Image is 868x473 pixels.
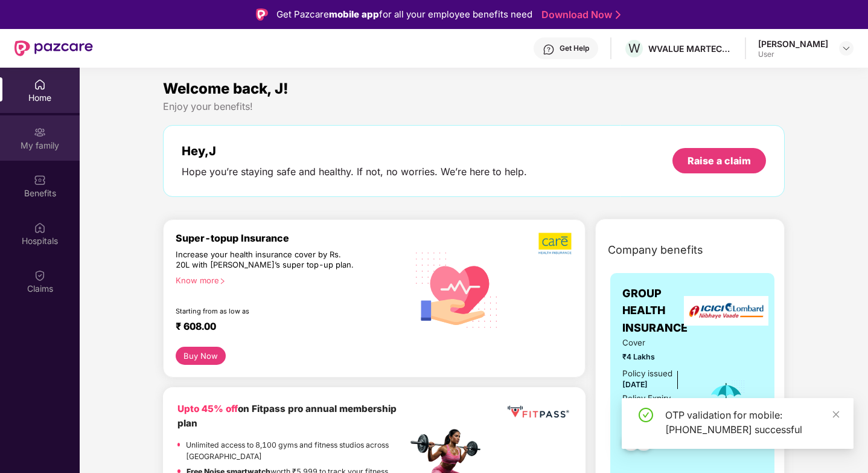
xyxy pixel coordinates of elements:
[622,336,691,349] span: Cover
[688,154,751,167] div: Raise a claim
[505,402,571,422] img: fppp.png
[407,239,507,339] img: svg+xml;base64,PHN2ZyB4bWxucz0iaHR0cDovL3d3dy53My5vcmcvMjAwMC9zdmciIHhtbG5zOnhsaW5rPSJodHRwOi8vd3...
[14,40,93,56] img: New Pazcare Logo
[622,351,691,362] span: ₹4 Lakhs
[684,296,768,326] img: insurerLogo
[176,232,407,244] div: Super-topup Insurance
[841,43,851,53] img: svg+xml;base64,PHN2ZyBpZD0iRHJvcGRvd24tMzJ4MzIiIHhtbG5zPSJodHRwOi8vd3d3LnczLm9yZy8yMDAwL3N2ZyIgd2...
[622,367,672,380] div: Policy issued
[832,410,840,419] span: close
[176,275,400,284] div: Know more
[182,144,527,158] div: Hey, J
[182,166,527,178] div: Hope you’re staying safe and healthy. If not, no worries. We’re here to help.
[758,50,828,59] div: User
[177,403,397,429] b: on Fitpass pro annual membership plan
[176,320,395,335] div: ₹ 608.00
[758,38,828,50] div: [PERSON_NAME]
[329,8,379,20] strong: mobile app
[176,249,356,271] div: Increase your health insurance cover by Rs. 20L with [PERSON_NAME]’s super top-up plan.
[163,100,785,113] div: Enjoy your benefits!
[622,380,648,389] span: [DATE]
[219,278,226,285] span: right
[541,8,617,21] a: Download Now
[176,307,356,315] div: Starting from as low as
[176,347,226,365] button: Buy Now
[34,222,46,234] img: svg+xml;base64,PHN2ZyBpZD0iSG9zcGl0YWxzIiB4bWxucz0iaHR0cDovL3d3dy53My5vcmcvMjAwMC9zdmciIHdpZHRoPS...
[177,403,238,414] b: Upto 45% off
[560,43,589,53] div: Get Help
[707,379,746,419] img: icon
[616,8,621,21] img: Stroke
[256,8,268,21] img: Logo
[608,242,703,259] span: Company benefits
[34,174,46,186] img: svg+xml;base64,PHN2ZyBpZD0iQmVuZWZpdHMiIHhtbG5zPSJodHRwOi8vd3d3LnczLm9yZy8yMDAwL3N2ZyIgd2lkdGg9Ij...
[276,7,532,22] div: Get Pazcare for all your employee benefits need
[34,79,46,91] img: svg+xml;base64,PHN2ZyBpZD0iSG9tZSIgeG1sbnM9Imh0dHA6Ly93d3cudzMub3JnLzIwMDAvc3ZnIiB3aWR0aD0iMjAiIG...
[34,269,46,282] img: svg+xml;base64,PHN2ZyBpZD0iQ2xhaW0iIHhtbG5zPSJodHRwOi8vd3d3LnczLm9yZy8yMDAwL3N2ZyIgd2lkdGg9IjIwIi...
[648,43,733,54] div: WVALUE MARTECH PRIVATE LIMITED
[639,408,653,422] span: check-circle
[538,232,573,255] img: b5dec4f62d2307b9de63beb79f102df3.png
[622,392,671,405] div: Policy Expiry
[186,439,407,463] p: Unlimited access to 8,100 gyms and fitness studios across [GEOGRAPHIC_DATA]
[616,428,646,458] img: svg+xml;base64,PHN2ZyB4bWxucz0iaHR0cDovL3d3dy53My5vcmcvMjAwMC9zdmciIHdpZHRoPSI0OC45NDMiIGhlaWdodD...
[543,43,555,56] img: svg+xml;base64,PHN2ZyBpZD0iSGVscC0zMngzMiIgeG1sbnM9Imh0dHA6Ly93d3cudzMub3JnLzIwMDAvc3ZnIiB3aWR0aD...
[34,126,46,138] img: svg+xml;base64,PHN2ZyB3aWR0aD0iMjAiIGhlaWdodD0iMjAiIHZpZXdCb3g9IjAgMCAyMCAyMCIgZmlsbD0ibm9uZSIgeG...
[665,408,839,437] div: OTP validation for mobile: [PHONE_NUMBER] successful
[163,80,289,97] span: Welcome back, J!
[622,285,691,336] span: GROUP HEALTH INSURANCE
[628,41,640,56] span: W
